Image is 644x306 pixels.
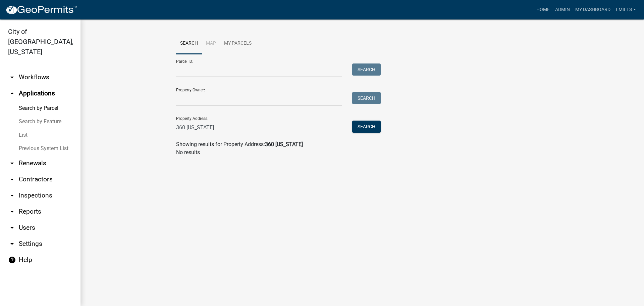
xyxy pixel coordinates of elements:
[8,89,16,97] i: arrow_drop_up
[352,121,381,133] button: Search
[8,191,16,200] i: arrow_drop_down
[352,63,381,76] button: Search
[220,33,256,54] a: My Parcels
[8,208,16,216] i: arrow_drop_down
[8,159,16,167] i: arrow_drop_down
[534,3,552,16] a: Home
[8,175,16,183] i: arrow_drop_down
[573,3,613,16] a: My Dashboard
[176,33,202,54] a: Search
[8,73,16,81] i: arrow_drop_down
[8,256,16,264] i: help
[552,3,573,16] a: Admin
[265,141,303,147] strong: 360 [US_STATE]
[176,148,548,157] p: No results
[613,3,639,16] a: lmills
[352,92,381,104] button: Search
[8,240,16,248] i: arrow_drop_down
[8,224,16,232] i: arrow_drop_down
[176,140,548,148] div: Showing results for Property Address:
